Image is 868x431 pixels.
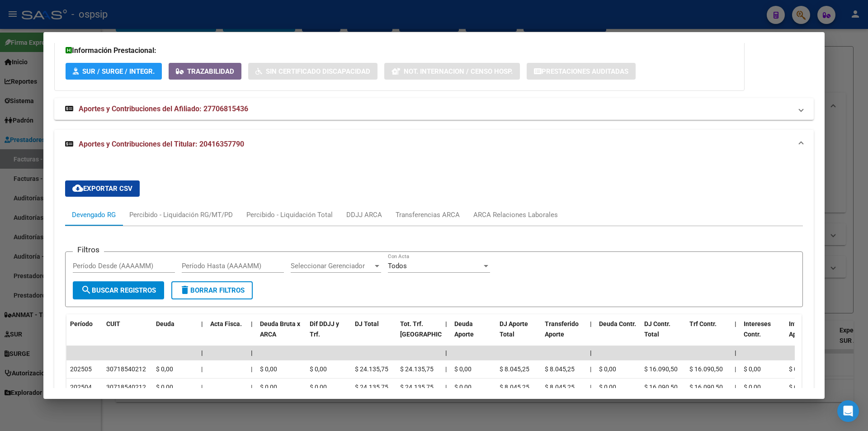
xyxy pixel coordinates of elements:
span: | [590,384,591,391]
datatable-header-cell: | [198,314,207,354]
datatable-header-cell: Trf Contr. [686,314,731,354]
span: $ 0,00 [156,365,173,373]
span: Aportes y Contribuciones del Titular: 20416357790 [79,140,244,148]
span: CUIT [106,320,120,327]
span: Trazabilidad [187,67,234,76]
button: Borrar Filtros [171,281,253,299]
span: $ 24.135,75 [400,384,434,391]
span: $ 24.135,75 [355,384,388,391]
span: $ 8.045,25 [500,384,529,391]
span: | [590,365,591,373]
mat-expansion-panel-header: Aportes y Contribuciones del Titular: 20416357790 [54,130,814,159]
span: $ 0,00 [454,365,472,373]
span: $ 0,00 [744,384,761,391]
span: Tot. Trf. [GEOGRAPHIC_DATA] [400,320,462,338]
span: DJ Contr. Total [644,320,670,338]
span: | [251,349,253,356]
span: $ 0,00 [156,384,173,391]
h3: Información Prestacional: [66,45,733,56]
span: | [445,320,447,327]
span: | [735,365,736,373]
span: $ 8.045,25 [545,384,575,391]
datatable-header-cell: Deuda Aporte [451,314,496,354]
div: 30718540212 [106,382,146,393]
button: SUR / SURGE / INTEGR. [66,63,162,80]
span: 202505 [70,365,92,373]
span: | [201,384,203,391]
span: $ 0,00 [310,365,327,373]
span: Sin Certificado Discapacidad [266,67,370,76]
datatable-header-cell: Transferido Aporte [541,314,586,354]
datatable-header-cell: Período [66,314,103,354]
span: $ 0,00 [789,365,806,373]
datatable-header-cell: Dif DDJJ y Trf. [306,314,351,354]
datatable-header-cell: Intereses Contr. [740,314,785,354]
datatable-header-cell: Tot. Trf. Bruto [396,314,442,354]
span: Exportar CSV [72,185,132,193]
span: Borrar Filtros [179,286,245,294]
span: | [735,349,736,356]
span: $ 0,00 [599,365,616,373]
span: Deuda Aporte [454,320,474,338]
div: Percibido - Liquidación RG/MT/PD [129,210,233,220]
span: $ 16.090,50 [644,384,678,391]
datatable-header-cell: DJ Total [351,314,396,354]
div: Percibido - Liquidación Total [246,210,333,220]
span: | [735,320,736,327]
span: Not. Internacion / Censo Hosp. [404,67,513,76]
span: Transferido Aporte [545,320,579,338]
mat-icon: cloud_download [72,183,83,194]
div: DDJJ ARCA [346,210,382,220]
span: | [201,349,203,356]
span: Deuda Bruta x ARCA [260,320,300,338]
span: | [445,365,447,373]
datatable-header-cell: DJ Aporte Total [496,314,541,354]
button: Not. Internacion / Censo Hosp. [384,63,520,80]
span: SUR / SURGE / INTEGR. [82,67,155,76]
span: $ 24.135,75 [400,365,434,373]
span: | [201,365,203,373]
span: | [735,384,736,391]
span: | [445,349,447,356]
span: | [590,349,592,356]
datatable-header-cell: Deuda Contr. [595,314,641,354]
datatable-header-cell: DJ Contr. Total [641,314,686,354]
h3: Filtros [73,245,104,255]
div: 30718540212 [106,364,146,374]
span: | [251,365,252,373]
span: Dif DDJJ y Trf. [310,320,339,338]
span: $ 0,00 [260,365,277,373]
span: $ 16.090,50 [689,384,723,391]
button: Trazabilidad [169,63,241,80]
span: Intereses Aporte [789,320,816,338]
datatable-header-cell: | [731,314,740,354]
span: Todos [388,262,407,270]
datatable-header-cell: Deuda Bruta x ARCA [256,314,306,354]
button: Prestaciones Auditadas [527,63,636,80]
div: Transferencias ARCA [396,210,460,220]
span: Trf Contr. [689,320,717,327]
span: Seleccionar Gerenciador [291,262,373,270]
datatable-header-cell: Intereses Aporte [785,314,830,354]
span: $ 0,00 [599,384,616,391]
datatable-header-cell: | [442,314,451,354]
span: Acta Fisca. [210,320,242,327]
span: $ 0,00 [454,384,472,391]
datatable-header-cell: | [586,314,595,354]
span: | [590,320,592,327]
mat-icon: search [81,284,92,295]
span: $ 0,00 [260,384,277,391]
button: Exportar CSV [65,180,140,197]
span: Deuda [156,320,175,327]
span: Período [70,320,93,327]
span: 202504 [70,384,92,391]
datatable-header-cell: Acta Fisca. [207,314,247,354]
button: Sin Certificado Discapacidad [248,63,377,80]
span: DJ Aporte Total [500,320,528,338]
datatable-header-cell: Deuda [152,314,198,354]
span: $ 8.045,25 [500,365,529,373]
span: Intereses Contr. [744,320,771,338]
span: $ 0,00 [744,365,761,373]
span: Deuda Contr. [599,320,636,327]
span: Aportes y Contribuciones del Afiliado: 27706815436 [79,104,248,113]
